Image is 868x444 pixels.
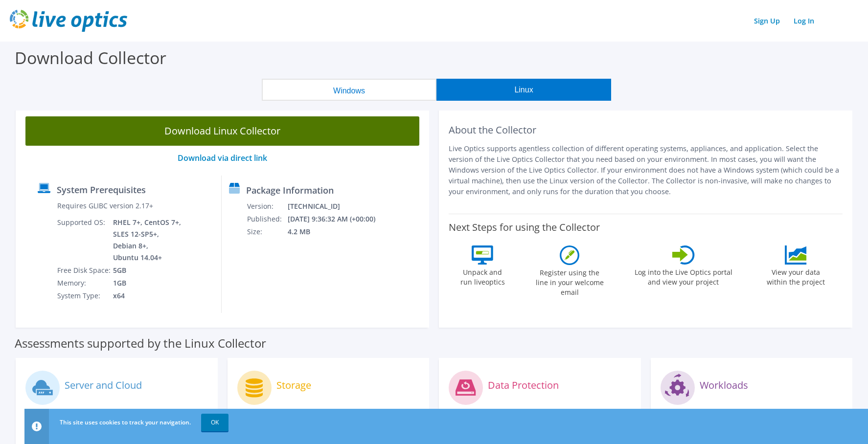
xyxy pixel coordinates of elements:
[488,380,559,390] label: Data Protection
[634,265,733,287] label: Log into the Live Optics portal and view your project
[113,277,183,289] td: 1GB
[57,216,113,264] td: Supported OS:
[749,14,785,28] a: Sign Up
[436,79,611,101] button: Linux
[246,185,334,195] label: Package Information
[287,213,388,225] td: [DATE] 9:36:32 AM (+00:00)
[449,143,843,197] p: Live Optics supports agentless collection of different operating systems, appliances, and applica...
[247,213,287,225] td: Published:
[57,264,113,277] td: Free Disk Space:
[15,338,266,348] label: Assessments supported by the Linux Collector
[57,277,113,289] td: Memory:
[113,216,183,264] td: RHEL 7+, CentOS 7+, SLES 12-SP5+, Debian 8+, Ubuntu 14.04+
[113,264,183,277] td: 5GB
[25,116,419,146] a: Download Linux Collector
[15,46,166,69] label: Download Collector
[533,265,606,297] label: Register using the line in your welcome email
[761,265,831,287] label: View your data within the project
[57,185,146,195] label: System Prerequisites
[201,414,228,431] a: OK
[449,124,843,136] h2: About the Collector
[247,200,287,213] td: Version:
[276,380,311,390] label: Storage
[287,200,388,213] td: [TECHNICAL_ID]
[287,225,388,238] td: 4.2 MB
[262,79,436,101] button: Windows
[60,418,191,426] span: This site uses cookies to track your navigation.
[449,222,600,233] label: Next Steps for using the Collector
[700,380,748,390] label: Workloads
[65,380,142,390] label: Server and Cloud
[113,289,183,302] td: x64
[789,14,819,28] a: Log In
[10,10,127,32] img: live_optics_svg.svg
[57,289,113,302] td: System Type:
[247,225,287,238] td: Size:
[178,153,267,163] a: Download via direct link
[57,201,153,211] label: Requires GLIBC version 2.17+
[460,265,505,287] label: Unpack and run liveoptics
